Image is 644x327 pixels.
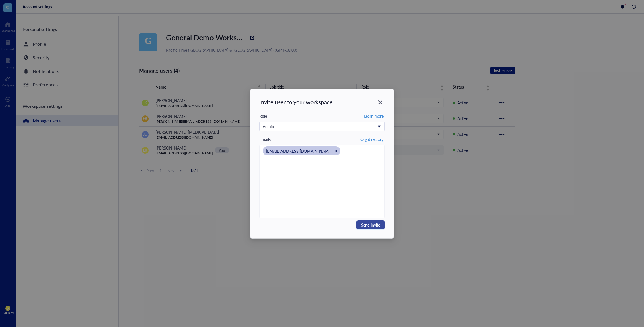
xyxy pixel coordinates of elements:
div: Close [334,149,338,153]
span: Send invite [361,222,380,228]
span: [EMAIL_ADDRESS][DOMAIN_NAME] [266,148,332,154]
div: Emails [259,137,271,142]
button: Send invite [356,220,385,229]
button: Org directory [359,136,385,142]
div: Invite user to your workspace [259,98,385,106]
button: Close [376,98,385,107]
span: Learn more [364,113,384,118]
span: Close [376,99,385,106]
div: Admin [263,123,375,130]
button: Learn more [363,113,385,119]
span: Org directory [360,137,384,142]
div: Role [259,113,267,118]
